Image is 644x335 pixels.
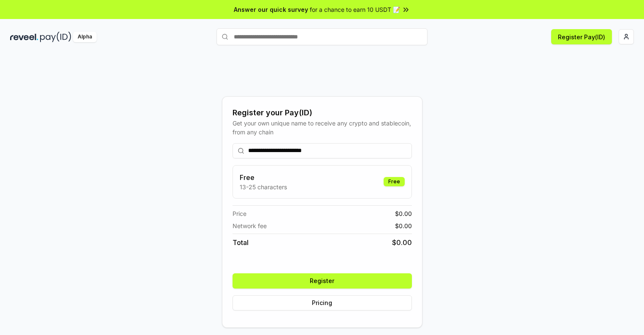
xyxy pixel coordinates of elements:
[40,32,71,42] img: pay_id
[233,273,412,289] button: Register
[551,29,612,44] button: Register Pay(ID)
[384,177,405,186] div: Free
[240,182,287,191] p: 13-25 characters
[310,5,400,14] span: for a chance to earn 10 USDT 📝
[233,209,246,218] span: Price
[233,295,412,310] button: Pricing
[233,221,267,230] span: Network fee
[392,237,412,248] span: $ 0.00
[10,32,38,42] img: reveel_dark
[234,5,308,14] span: Answer our quick survey
[233,107,412,119] div: Register your Pay(ID)
[395,221,412,230] span: $ 0.00
[73,32,97,42] div: Alpha
[233,237,249,248] span: Total
[240,172,287,182] h3: Free
[395,209,412,218] span: $ 0.00
[233,119,412,136] div: Get your own unique name to receive any crypto and stablecoin, from any chain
